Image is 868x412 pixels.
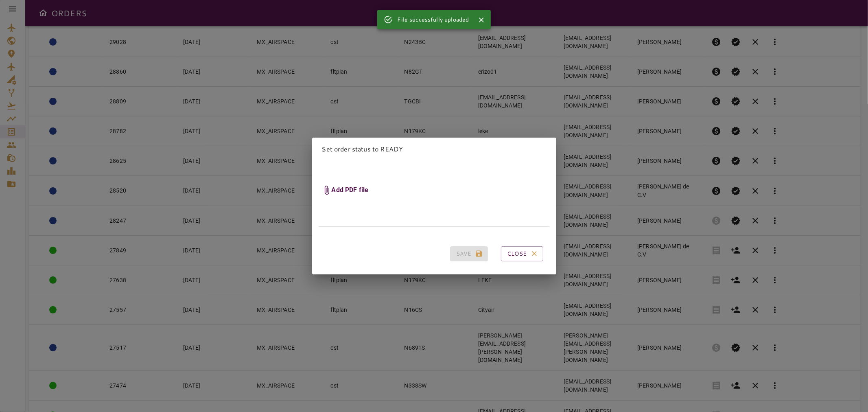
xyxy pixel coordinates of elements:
[319,167,372,213] span: upload picture
[398,12,469,27] div: File successfully uploaded
[322,144,547,154] p: Set order status to READY
[475,14,488,26] button: Close
[332,186,369,195] h6: Add PDF file
[501,246,543,261] button: Close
